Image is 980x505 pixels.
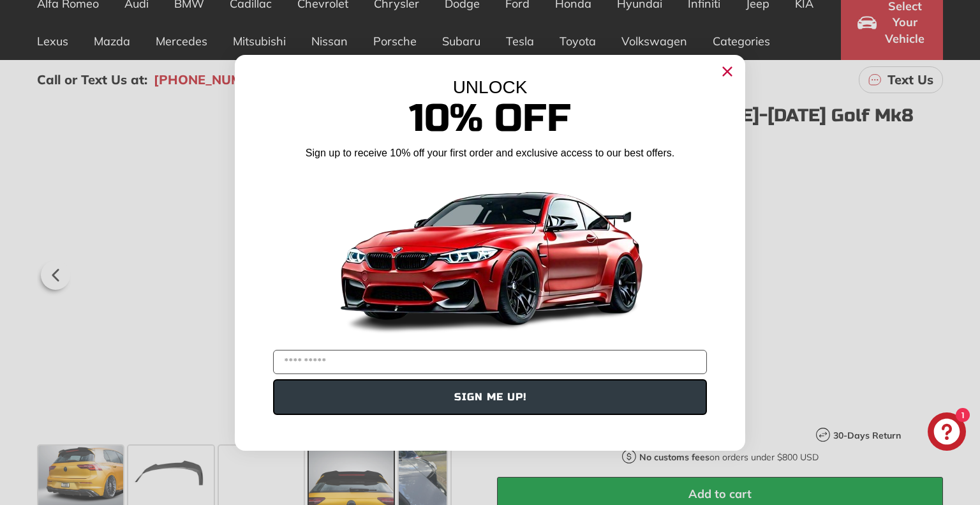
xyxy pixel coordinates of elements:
[330,165,650,345] img: Banner showing BMW 4 Series Body kit
[306,147,674,158] span: Sign up to receive 10% off your first order and exclusive access to our best offers.
[924,412,970,454] inbox-online-store-chat: Shopify online store chat
[409,95,571,142] span: 10% Off
[717,61,738,82] button: Close dialog
[453,77,528,97] span: UNLOCK
[273,379,707,415] button: SIGN ME UP!
[273,350,707,374] input: YOUR EMAIL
